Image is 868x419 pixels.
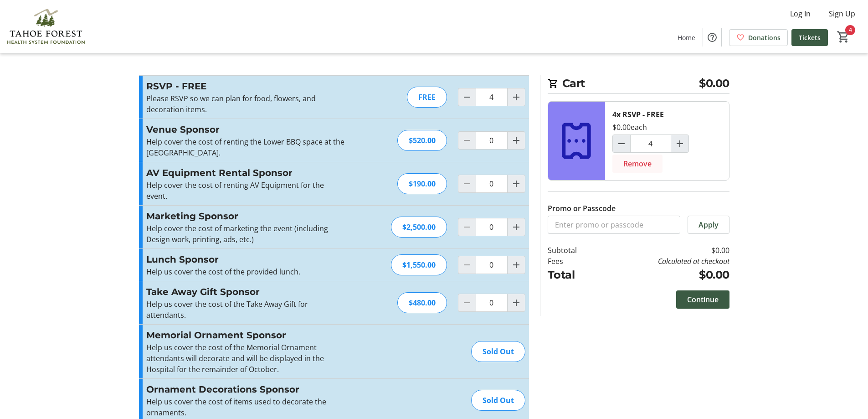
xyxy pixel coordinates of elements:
[146,123,345,136] h3: Venue Sponsor
[508,256,525,274] button: Increment by one
[146,299,345,321] p: Help us cover the cost of the Take Away Gift for attendants.
[822,6,863,21] button: Sign Up
[508,218,525,236] button: Increment by one
[146,396,345,418] p: Help us cover the cost of items used to decorate the ornaments.
[678,33,695,42] span: Home
[471,341,525,362] div: Sold Out
[146,253,345,266] h3: Lunch Sponsor
[476,218,508,236] input: Marketing Sponsor Quantity
[146,136,345,158] p: Help cover the cost of renting the Lower BBQ space at the [GEOGRAPHIC_DATA].
[397,292,447,313] div: $480.00
[407,87,447,108] div: FREE
[146,223,345,245] p: Help cover the cost of marketing the event (including Design work, printing, ads, etc.)
[146,180,345,202] p: Help cover the cost of renting AV Equipment for the event.
[458,88,476,106] button: Decrement by one
[612,155,663,173] button: Remove
[5,4,87,49] img: Tahoe Forest Health System Foundation's Logo
[508,175,525,192] button: Increment by one
[146,79,345,93] h3: RSVP - FREE
[671,135,688,152] button: Increment by one
[783,6,818,21] button: Log In
[548,245,601,256] td: Subtotal
[835,29,852,45] button: Cart
[612,109,664,120] div: 4x RSVP - FREE
[791,29,828,46] a: Tickets
[476,294,508,312] input: Take Away Gift Sponsor Quantity
[508,88,525,106] button: Increment by one
[703,28,721,47] button: Help
[688,216,729,234] button: Apply
[508,294,525,311] button: Increment by one
[790,8,811,19] span: Log In
[548,75,729,94] h2: Cart
[548,267,601,283] td: Total
[146,383,345,396] h3: Ornament Decorations Sponsor
[613,135,630,152] button: Decrement by one
[600,256,729,267] td: Calculated at checkout
[391,217,447,238] div: $2,500.00
[623,158,652,169] span: Remove
[630,134,671,153] input: RSVP - FREE Quantity
[476,88,508,106] input: RSVP - FREE Quantity
[548,216,680,234] input: Enter promo or passcode
[670,29,703,46] a: Home
[799,33,821,42] span: Tickets
[600,245,729,256] td: $0.00
[600,267,729,283] td: $0.00
[397,173,447,194] div: $190.00
[146,342,345,375] p: Help us cover the cost of the Memorial Ornament attendants will decorate and will be displayed in...
[548,203,616,214] label: Promo or Passcode
[612,122,647,133] div: $0.00 each
[476,175,508,193] input: AV Equipment Rental Sponsor Quantity
[146,285,345,299] h3: Take Away Gift Sponsor
[146,166,345,180] h3: AV Equipment Rental Sponsor
[699,75,729,92] span: $0.00
[146,209,345,223] h3: Marketing Sponsor
[476,131,508,150] input: Venue Sponsor Quantity
[476,256,508,274] input: Lunch Sponsor Quantity
[729,29,788,46] a: Donations
[548,256,601,267] td: Fees
[829,8,855,19] span: Sign Up
[508,132,525,149] button: Increment by one
[687,294,719,305] span: Continue
[676,290,729,309] button: Continue
[397,130,447,151] div: $520.00
[699,219,719,230] span: Apply
[146,93,345,115] p: Please RSVP so we can plan for food, flowers, and decoration items.
[146,328,345,342] h3: Memorial Ornament Sponsor
[391,254,447,275] div: $1,550.00
[146,266,345,277] p: Help us cover the cost of the provided lunch.
[748,33,781,42] span: Donations
[471,390,525,411] div: Sold Out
